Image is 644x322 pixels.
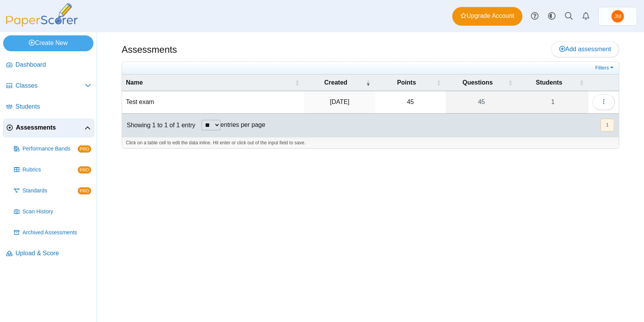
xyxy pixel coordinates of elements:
[11,161,94,179] a: Rubrics PRO
[436,74,441,91] span: Points : Activate to sort
[600,119,614,132] nav: pagination
[397,79,416,86] span: Points
[11,182,94,200] a: Standards PRO
[3,98,94,116] a: Students
[122,137,619,149] div: Click on a table cell to edit the data inline. Hit enter or click out of the input field to save.
[22,208,91,216] span: Scan History
[330,99,349,105] time: Jan 7, 2025 at 4:17 PM
[22,229,91,237] span: Archived Assessments
[3,3,81,27] img: PaperScorer
[460,12,514,20] span: Upgrade Account
[295,74,300,91] span: Name : Activate to sort
[11,223,94,242] a: Archived Assessments
[15,61,91,69] span: Dashboard
[614,14,622,19] span: John Means
[593,64,617,72] a: Filters
[536,79,562,86] span: Students
[122,91,304,113] td: Test exam
[598,7,637,26] a: John Means
[551,42,619,57] a: Add assessment
[15,81,85,90] span: Classes
[452,7,522,26] a: Upgrade Account
[15,102,91,111] span: Students
[78,187,91,194] span: PRO
[446,91,517,113] a: 45
[559,46,611,52] span: Add assessment
[375,91,446,113] td: 45
[22,166,78,174] span: Rubrics
[3,56,94,74] a: Dashboard
[11,140,94,158] a: Performance Bands PRO
[3,35,93,51] a: Create New
[611,10,624,23] span: John Means
[366,74,370,91] span: Created : Activate to remove sorting
[16,123,84,132] span: Assessments
[3,21,81,28] a: PaperScorer
[11,203,94,221] a: Scan History
[3,244,94,263] a: Upload & Score
[3,77,94,95] a: Classes
[78,166,91,173] span: PRO
[579,74,584,91] span: Students : Activate to sort
[601,119,614,132] button: 1
[577,8,594,25] a: Alerts
[220,121,265,128] label: entries per page
[15,249,91,258] span: Upload & Score
[324,79,348,86] span: Created
[3,119,94,137] a: Assessments
[122,43,177,56] h1: Assessments
[78,145,91,152] span: PRO
[22,145,78,153] span: Performance Bands
[22,187,78,195] span: Standards
[508,74,513,91] span: Questions : Activate to sort
[517,91,589,113] a: 1
[122,114,195,137] div: Showing 1 to 1 of 1 entry
[462,79,492,86] span: Questions
[126,79,143,86] span: Name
